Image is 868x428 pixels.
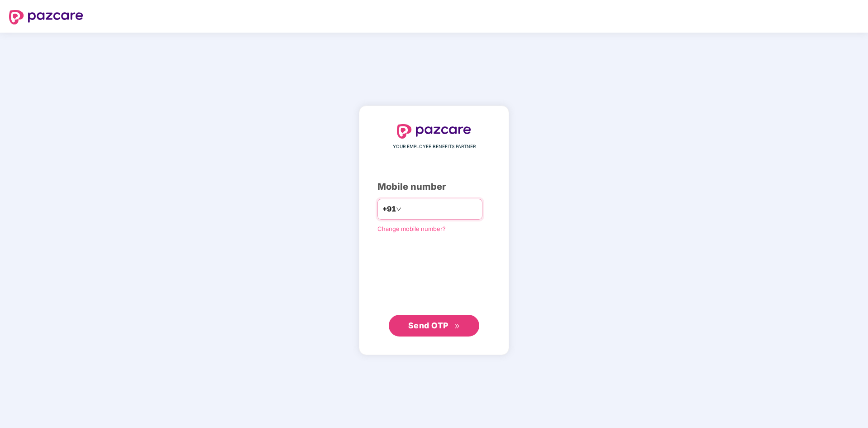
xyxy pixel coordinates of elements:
[9,10,83,24] img: logo
[397,124,471,139] img: logo
[389,315,479,337] button: Send OTPdouble-right
[377,225,446,232] a: Change mobile number?
[396,207,401,212] span: down
[377,180,491,194] div: Mobile number
[408,321,448,330] span: Send OTP
[393,143,476,150] span: YOUR EMPLOYEE BENEFITS PARTNER
[454,323,460,329] span: double-right
[382,203,396,215] span: +91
